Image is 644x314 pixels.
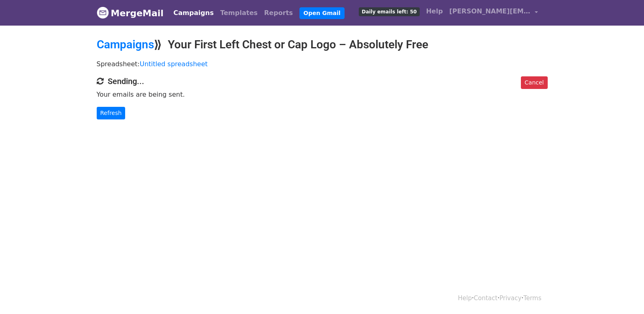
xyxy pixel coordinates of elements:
[446,3,541,22] a: [PERSON_NAME][EMAIL_ADDRESS][DOMAIN_NAME]
[299,7,345,19] a: Open Gmail
[97,4,164,22] a: MergeMail
[521,76,547,89] a: Cancel
[261,5,296,21] a: Reports
[97,60,548,68] p: Spreadsheet:
[170,5,217,21] a: Campaigns
[97,6,109,19] img: MergeMail logo
[474,295,497,302] a: Contact
[449,6,531,16] span: [PERSON_NAME][EMAIL_ADDRESS][DOMAIN_NAME]
[97,38,548,52] h2: ⟫ Your First Left Chest or Cap Logo – Absolutely Free
[97,76,548,86] h4: Sending...
[97,38,154,51] a: Campaigns
[97,107,126,119] a: Refresh
[97,90,548,99] p: Your emails are being sent.
[140,60,208,68] a: Untitled spreadsheet
[423,3,446,19] a: Help
[499,295,521,302] a: Privacy
[217,5,261,21] a: Templates
[359,7,419,16] span: Daily emails left: 50
[523,295,541,302] a: Terms
[458,295,472,302] a: Help
[356,3,423,19] a: Daily emails left: 50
